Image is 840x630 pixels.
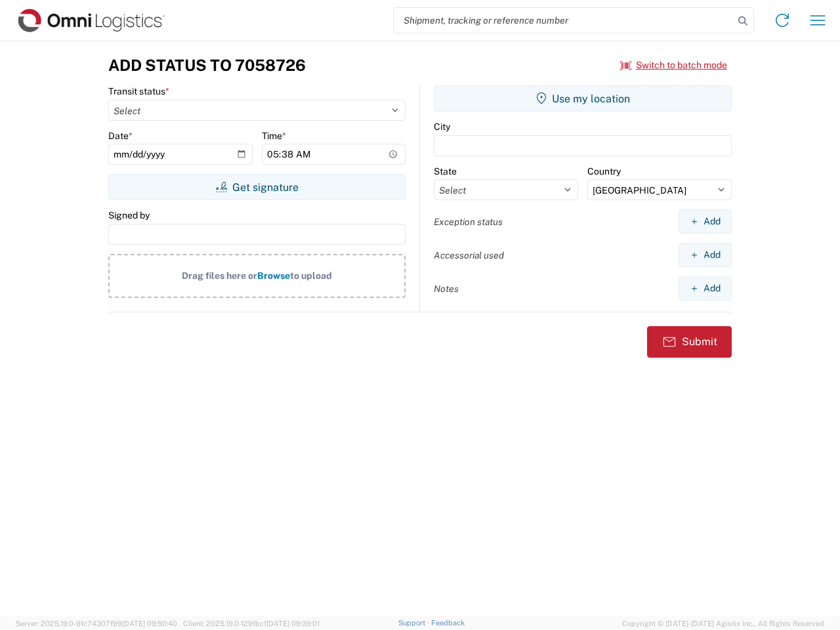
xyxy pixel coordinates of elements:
a: Feedback [431,619,465,627]
label: Exception status [434,216,503,228]
button: Get signature [108,174,406,200]
button: Use my location [434,85,732,112]
h3: Add Status to 7058726 [108,56,306,75]
button: Add [679,209,732,234]
span: Server: 2025.19.0-91c74307f99 [16,619,177,627]
label: Signed by [108,209,150,221]
input: Shipment, tracking or reference number [394,8,734,33]
label: Transit status [108,85,169,97]
span: to upload [290,270,332,281]
label: Country [587,165,621,177]
span: [DATE] 09:50:40 [122,619,177,627]
button: Switch to batch mode [620,54,727,76]
label: City [434,121,450,133]
button: Submit [647,326,732,358]
button: Add [679,276,732,301]
a: Support [398,619,431,627]
span: Copyright © [DATE]-[DATE] Agistix Inc., All Rights Reserved [622,618,824,629]
label: Notes [434,283,459,295]
label: Date [108,130,133,142]
label: Accessorial used [434,249,504,261]
span: Drag files here or [182,270,257,281]
label: Time [262,130,286,142]
span: Browse [257,270,290,281]
button: Add [679,243,732,267]
span: [DATE] 09:39:01 [266,619,320,627]
label: State [434,165,457,177]
span: Client: 2025.19.0-129fbcf [183,619,320,627]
